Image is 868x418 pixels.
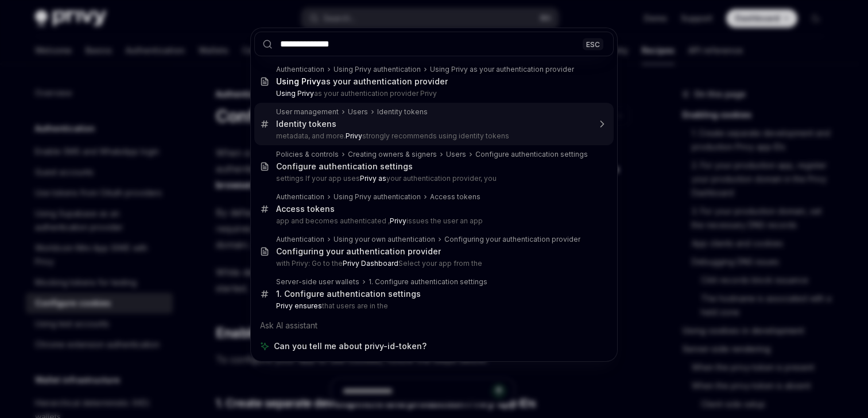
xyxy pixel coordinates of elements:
[274,340,427,352] span: Can you tell me about privy-id-token?
[360,174,386,183] b: Privy as
[276,301,322,310] b: Privy ensures
[348,107,368,117] div: Users
[334,192,421,202] div: Using Privy authentication
[276,277,359,287] div: Server-side user wallets
[444,235,580,244] div: Configuring your authentication provider
[377,107,428,117] div: Identity tokens
[343,259,398,268] b: Privy Dashboard
[276,246,441,257] div: Configuring your authentication provider
[430,192,480,202] div: Access tokens
[369,277,487,287] div: 1. Configure authentication settings
[276,289,421,299] div: 1. Configure authentication settings
[276,216,590,226] p: app and becomes authenticated , issues the user an app
[276,192,324,202] div: Authentication
[430,65,574,74] div: Using Privy as your authentication provider
[276,89,314,98] b: Using Privy
[276,131,590,141] p: metadata, and more. strongly recommends using identity tokens
[276,76,448,87] div: as your authentication provider
[390,216,406,225] b: Privy
[276,204,335,214] div: Access tokens
[276,259,590,268] p: with Privy: Go to the Select your app from the
[254,315,614,336] div: Ask AI assistant
[276,89,590,98] p: as your authentication provider Privy
[348,150,437,159] div: Creating owners & signers
[276,174,590,183] p: settings If your app uses your authentication provider, you
[276,119,336,129] div: Identity tokens
[446,150,466,159] div: Users
[276,301,590,311] p: that users are in the
[334,235,435,244] div: Using your own authentication
[276,150,339,159] div: Policies & controls
[583,38,603,50] div: ESC
[276,161,413,172] div: Configure authentication settings
[276,107,339,117] div: User management
[276,235,324,244] div: Authentication
[334,65,421,74] div: Using Privy authentication
[276,76,321,86] b: Using Privy
[276,65,324,74] div: Authentication
[346,131,362,140] b: Privy
[475,150,588,159] div: Configure authentication settings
